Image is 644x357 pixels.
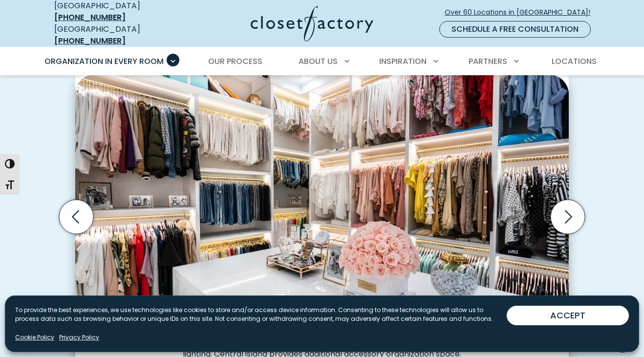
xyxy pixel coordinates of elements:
[251,6,373,42] img: Closet Factory Logo
[59,333,99,342] a: Privacy Policy
[15,333,54,342] a: Cookie Policy
[444,4,599,21] a: Over 60 Locations in [GEOGRAPHIC_DATA]!
[44,56,164,67] span: Organization in Every Room
[299,56,338,67] span: About Us
[38,48,606,75] nav: Primary Menu
[552,56,597,67] span: Locations
[54,12,126,23] a: [PHONE_NUMBER]
[439,21,591,38] a: Schedule a Free Consultation
[54,35,126,46] a: [PHONE_NUMBER]
[54,23,174,47] div: [GEOGRAPHIC_DATA]
[15,306,507,323] p: To provide the best experiences, we use technologies like cookies to store and/or access device i...
[75,75,569,332] img: Custom white melamine system with triple-hang wardrobe rods, gold-tone hanging hardware, and inte...
[469,56,507,67] span: Partners
[55,196,97,238] button: Previous slide
[507,306,629,325] button: ACCEPT
[208,56,262,67] span: Our Process
[547,196,589,238] button: Next slide
[445,7,598,18] span: Over 60 Locations in [GEOGRAPHIC_DATA]!
[379,56,427,67] span: Inspiration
